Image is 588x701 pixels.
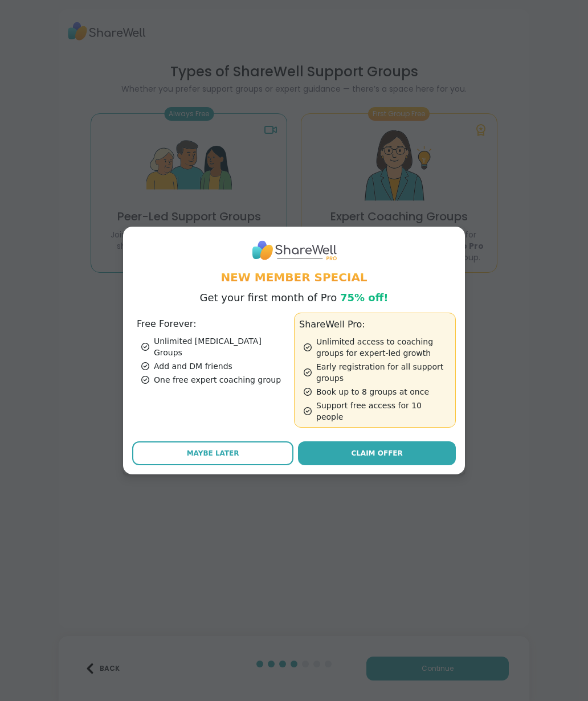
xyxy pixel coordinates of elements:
h3: Free Forever: [137,317,289,331]
div: Book up to 8 groups at once [304,386,451,397]
span: 75% off! [340,292,389,304]
button: Maybe Later [132,441,293,465]
div: Early registration for all support groups [304,361,451,384]
div: Add and DM friends [141,360,289,372]
h1: New Member Special [132,269,456,285]
div: Unlimited access to coaching groups for expert-led growth [304,336,451,359]
div: One free expert coaching group [141,374,289,386]
span: Maybe Later [187,448,239,458]
div: Unlimited [MEDICAL_DATA] Groups [141,335,289,358]
p: Get your first month of Pro [200,290,389,306]
a: Claim Offer [298,441,456,465]
div: Support free access for 10 people [304,400,451,423]
h3: ShareWell Pro: [299,318,451,331]
span: Claim Offer [351,448,402,458]
img: ShareWell Logo [251,236,337,265]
